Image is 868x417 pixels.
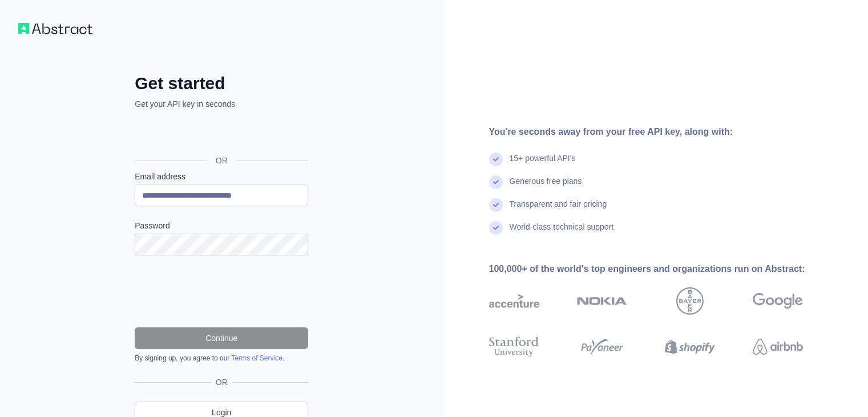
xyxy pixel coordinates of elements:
img: shopify [665,334,715,359]
img: stanford university [489,334,539,359]
img: check mark [489,221,503,235]
img: check mark [489,175,503,189]
img: payoneer [577,334,627,359]
div: Generous free plans [510,175,582,198]
div: 100,000+ of the world's top engineers and organizations run on Abstract: [489,262,839,276]
img: check mark [489,198,503,212]
div: You're seconds away from your free API key, along with: [489,125,839,139]
div: Transparent and fair pricing [510,198,607,221]
div: 15+ powerful API's [510,153,576,175]
img: google [753,287,803,315]
div: World-class technical support [510,221,614,244]
label: Password [135,220,308,231]
img: accenture [489,287,539,315]
img: airbnb [753,334,803,359]
img: nokia [577,287,627,315]
img: check mark [489,153,503,166]
a: Terms of Service [231,354,282,362]
button: Continue [135,327,308,349]
label: Email address [135,171,308,182]
iframe: reCAPTCHA [135,269,308,314]
img: Workflow [18,23,92,34]
span: OR [211,376,232,388]
span: OR [207,155,237,166]
img: bayer [676,287,704,315]
p: Get your API key in seconds [135,98,308,110]
div: By signing up, you agree to our . [135,354,308,363]
h2: Get started [135,73,308,94]
iframe: Kirjaudu Google-tilillä -painike [129,122,312,147]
